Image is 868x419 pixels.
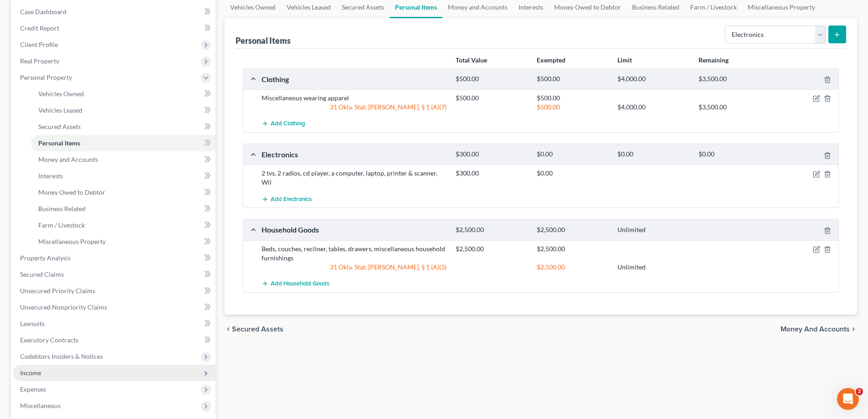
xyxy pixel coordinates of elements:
span: Business Related [38,205,86,212]
div: $2,500.00 [451,244,532,253]
span: Credit Report [20,24,59,32]
div: $500.00 [532,75,613,83]
span: Money and Accounts [781,326,850,333]
div: 31 Okla. Stat. [PERSON_NAME]. § 1 (A)(3) [257,263,451,272]
span: Secured Assets [232,326,283,333]
div: $500.00 [532,103,613,112]
a: Business Related [31,201,216,217]
a: Unsecured Priority Claims [13,283,216,299]
a: Case Dashboard [13,4,216,20]
span: Property Analysis [20,254,71,262]
strong: Limit [617,56,632,64]
a: Personal Items [31,135,216,151]
span: Secured Assets [38,123,81,130]
a: Credit Report [13,20,216,36]
div: $500.00 [451,75,532,83]
div: Unlimited [613,263,693,272]
span: Vehicles Owned [38,90,84,98]
i: chevron_right [850,326,857,333]
strong: Total Value [456,56,487,64]
span: Codebtors Insiders & Notices [20,352,103,360]
div: Personal Items [236,35,291,46]
div: Beds, couches, recliner, tables, drawers, miscellaneous household furnishings [257,244,451,263]
div: $2,500.00 [532,244,613,253]
span: Client Profile [20,41,58,48]
div: $0.00 [532,169,613,178]
span: Vehicles Leased [38,106,82,114]
div: $500.00 [451,93,532,103]
div: $300.00 [451,169,532,178]
div: $4,000.00 [613,75,693,83]
div: $2,500.00 [532,263,613,272]
span: Money and Accounts [38,155,98,163]
div: Electronics [257,150,451,159]
span: Add Clothing [271,120,305,128]
span: Miscellaneous [20,402,61,409]
a: Vehicles Leased [31,102,216,119]
div: $0.00 [613,150,693,159]
div: Unlimited [613,226,693,234]
strong: Remaining [699,56,729,64]
span: Personal Property [20,73,72,81]
div: $4,000.00 [613,103,693,112]
a: Money and Accounts [31,151,216,168]
div: 2 tvs, 2 radios, cd player, a computer, laptop, printer & scanner, Wii [257,169,451,187]
div: Household Goods [257,225,451,234]
span: Expenses [20,385,46,393]
span: 2 [856,388,863,395]
div: $500.00 [532,93,613,103]
strong: Exempted [537,56,565,64]
span: Unsecured Nonpriority Claims [20,303,107,311]
div: Miscellaneous wearing apparel [257,93,451,103]
div: $300.00 [451,150,532,159]
a: Secured Claims [13,266,216,283]
a: Lawsuits [13,316,216,332]
span: Income [20,369,41,377]
span: Money Owed to Debtor [38,188,105,196]
span: Add Household Goods [271,280,329,287]
span: Lawsuits [20,320,45,327]
div: 31 Okla. Stat. [PERSON_NAME]. § 1 (A)(7) [257,103,451,112]
div: $3,500.00 [694,75,775,83]
a: Miscellaneous Property [31,233,216,250]
span: Add Electronics [271,196,312,203]
a: Executory Contracts [13,332,216,348]
a: Interests [31,168,216,184]
span: Real Property [20,57,59,65]
button: Add Electronics [262,191,312,207]
div: $3,500.00 [694,103,775,112]
button: chevron_left Secured Assets [225,326,283,333]
a: Secured Assets [31,119,216,135]
a: Property Analysis [13,250,216,266]
div: $2,500.00 [532,226,613,234]
i: chevron_left [225,326,232,333]
span: Miscellaneous Property [38,238,106,245]
div: Clothing [257,74,451,84]
button: Money and Accounts chevron_right [781,326,857,333]
span: Farm / Livestock [38,221,85,229]
a: Vehicles Owned [31,86,216,102]
span: Executory Contracts [20,336,78,344]
a: Money Owed to Debtor [31,184,216,201]
span: Case Dashboard [20,8,67,16]
div: $0.00 [694,150,775,159]
button: Add Household Goods [262,275,329,292]
iframe: Intercom live chat [837,388,859,410]
span: Personal Items [38,139,80,147]
span: Interests [38,172,63,180]
a: Farm / Livestock [31,217,216,233]
div: $0.00 [532,150,613,159]
button: Add Clothing [262,115,305,132]
a: Unsecured Nonpriority Claims [13,299,216,316]
div: $2,500.00 [451,226,532,234]
span: Unsecured Priority Claims [20,287,95,295]
span: Secured Claims [20,270,64,278]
